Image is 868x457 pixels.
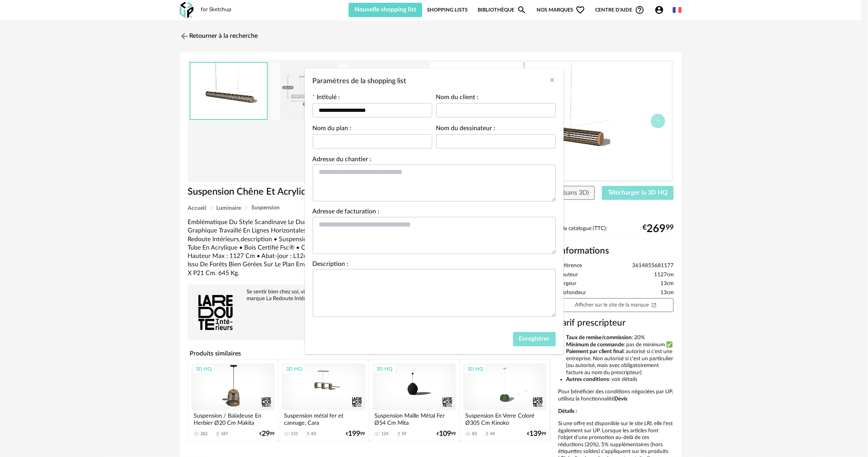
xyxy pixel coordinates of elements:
[313,261,349,269] label: Description :
[549,76,556,85] button: Close
[305,68,564,354] div: Paramètres de la shopping list
[436,125,496,133] label: Nom du dessinateur :
[313,125,352,133] label: Nom du plan :
[313,156,372,164] label: Adresse du chantier :
[519,336,550,342] span: Enregistrer
[313,209,380,217] label: Adresse de facturation :
[513,332,556,346] button: Enregistrer
[436,94,479,102] label: Nom du client :
[313,78,407,85] span: Paramètres de la shopping list
[313,94,340,102] label: Intitulé :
